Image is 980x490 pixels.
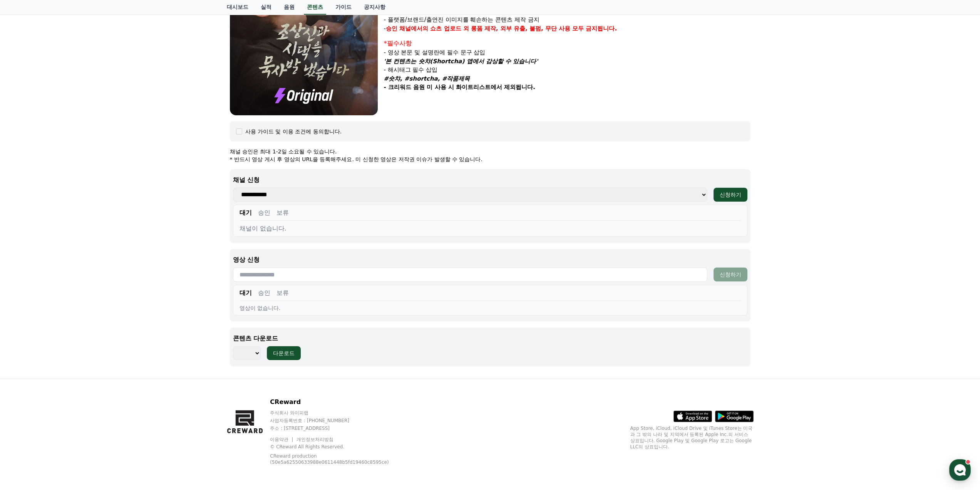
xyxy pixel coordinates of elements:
[245,128,342,135] div: 사용 가이드 및 이용 조건에 동의합니다.
[64,256,87,263] span: Messages
[714,268,747,281] button: 신청하기
[99,244,148,264] a: Settings
[270,425,405,431] p: 주소 : [STREET_ADDRESS]
[276,288,289,298] button: 보류
[270,453,393,465] p: CReward production (50e5a62550633988e0611448b5fd19460c8595ce)
[714,188,747,202] button: 신청하기
[384,48,750,57] p: - 영상 본문 및 설명란에 필수 문구 삽입
[240,224,741,233] div: 채널이 없습니다.
[233,175,747,185] p: 채널 신청
[384,24,750,33] p: -
[240,288,252,298] button: 대기
[230,148,750,155] p: 채널 승인은 최대 1-2일 소요될 수 있습니다.
[384,84,535,91] strong: - 크리워드 음원 미 사용 시 화이트리스트에서 제외됩니다.
[270,397,405,407] p: CReward
[233,255,747,264] p: 영상 신청
[384,15,750,24] p: - 플랫폼/브랜드/출연진 이미지를 훼손하는 콘텐츠 제작 금지
[258,288,270,298] button: 승인
[270,418,405,424] p: 사업자등록번호 : [PHONE_NUMBER]
[267,346,301,360] button: 다운로드
[20,256,33,262] span: Home
[276,208,289,217] button: 보류
[230,155,750,163] p: * 반드시 영상 게시 후 영상의 URL을 등록해주세요. 미 신청한 영상은 저작권 이슈가 발생할 수 있습니다.
[270,437,294,442] a: 이용약관
[2,244,51,264] a: Home
[270,444,405,450] p: © CReward All Rights Reserved.
[471,25,617,32] strong: 롱폼 제작, 외부 유출, 불펌, 무단 사용 모두 금지됩니다.
[270,410,405,416] p: 주식회사 와이피랩
[384,75,470,82] em: #숏챠, #shortcha, #작품제목
[384,39,750,48] div: *필수사항
[384,58,538,65] em: '본 컨텐츠는 숏챠(Shortcha) 앱에서 감상할 수 있습니다'
[720,271,741,278] div: 신청하기
[51,244,99,264] a: Messages
[240,304,741,312] div: 영상이 없습니다.
[240,208,252,217] button: 대기
[297,437,333,442] a: 개인정보처리방침
[258,208,270,217] button: 승인
[233,334,747,343] p: 콘텐츠 다운로드
[720,191,741,199] div: 신청하기
[630,425,754,450] p: App Store, iCloud, iCloud Drive 및 iTunes Store는 미국과 그 밖의 나라 및 지역에서 등록된 Apple Inc.의 서비스 상표입니다. Goo...
[273,349,295,357] div: 다운로드
[384,66,750,74] p: - 해시태그 필수 삽입
[386,25,469,32] strong: 승인 채널에서의 쇼츠 업로드 외
[114,256,133,262] span: Settings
